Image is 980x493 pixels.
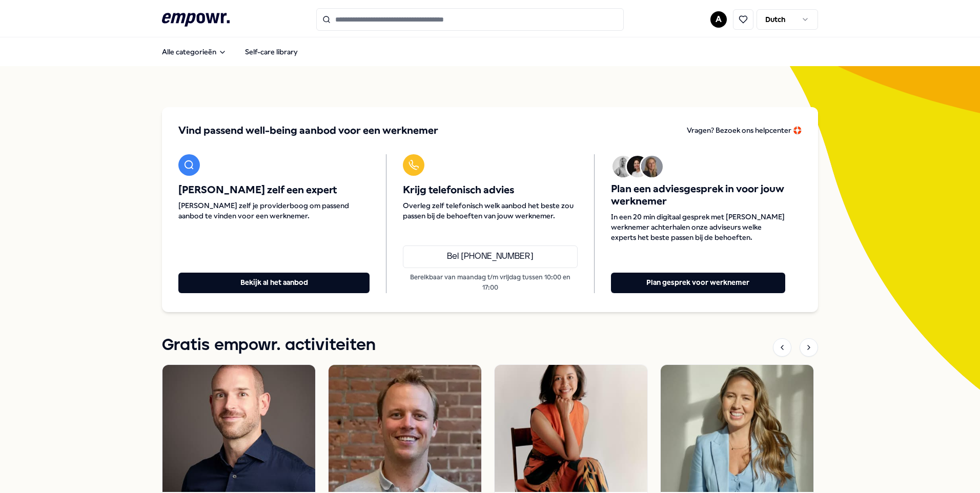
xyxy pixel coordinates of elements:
nav: Main [154,42,306,62]
p: Bereikbaar van maandag t/m vrijdag tussen 10:00 en 17:00 [403,272,577,293]
span: Vragen? Bezoek ons helpcenter 🛟 [687,126,802,134]
a: Bel [PHONE_NUMBER] [403,245,577,268]
img: activity image [495,365,647,492]
button: Plan gesprek voor werknemer [611,273,785,293]
span: [PERSON_NAME] zelf een expert [178,184,370,196]
span: Overleg zelf telefonisch welk aanbod het beste zou passen bij de behoeften van jouw werknemer. [403,200,577,221]
span: Plan een adviesgesprek in voor jouw werknemer [611,183,785,208]
button: Alle categorieën [154,42,235,62]
span: Vind passend well-being aanbod voor een werknemer [178,124,438,138]
iframe: Message [768,245,980,493]
img: Avatar [627,156,648,177]
img: Avatar [641,156,663,177]
a: Vragen? Bezoek ons helpcenter 🛟 [687,124,802,138]
a: Self-care library [237,42,306,62]
button: Bekijk al het aanbod [178,273,370,293]
span: In een 20 min digitaal gesprek met [PERSON_NAME] werknemer achterhalen onze adviseurs welke exper... [611,212,785,242]
img: activity image [162,365,315,492]
span: Krijg telefonisch advies [403,184,577,196]
img: activity image [329,365,481,492]
img: Avatar [612,156,634,177]
img: activity image [661,365,813,492]
span: [PERSON_NAME] zelf je providerboog om passend aanbod te vinden voor een werknemer. [178,200,370,221]
input: Search for products, categories or subcategories [316,8,624,31]
button: A [710,11,727,28]
h1: Gratis empowr. activiteiten [162,333,376,358]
